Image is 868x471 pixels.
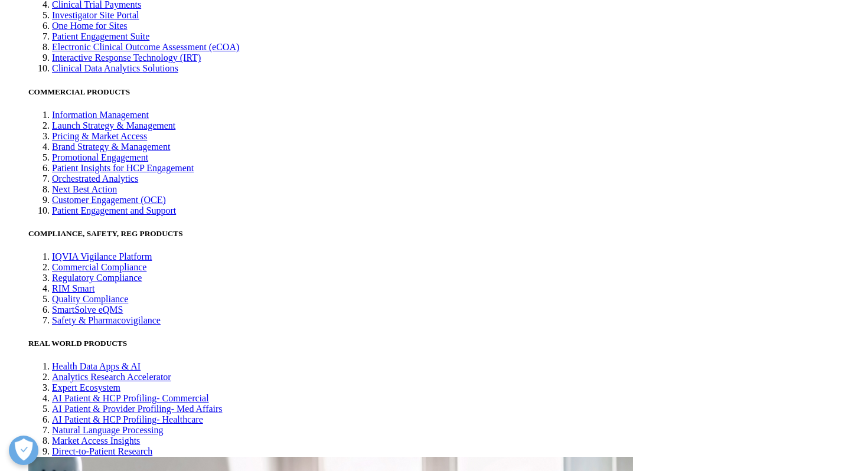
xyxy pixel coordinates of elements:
[52,262,146,272] a: Commercial Compliance
[52,414,203,424] a: AI Patient & HCP Profiling- Healthcare​
[52,174,138,184] a: Orchestrated Analytics
[52,195,166,205] a: Customer Engagement (OCE)
[52,10,139,20] a: Investigator Site Portal
[52,131,147,141] a: Pricing & Market Access
[52,163,194,173] a: Patient Insights for HCP Engagement​
[52,436,140,446] a: Market Access Insights
[28,339,863,348] h5: REAL WORLD PRODUCTS
[52,184,117,194] a: Next Best Action
[52,42,239,52] a: Electronic Clinical Outcome Assessment (eCOA)
[52,294,128,304] a: Quality Compliance
[52,315,161,325] a: Safety & Pharmacovigilance
[52,425,163,435] a: Natural Language Processing
[52,31,149,41] a: Patient Engagement Suite
[52,120,175,130] a: Launch Strategy & Management
[28,87,863,97] h5: COMMERCIAL PRODUCTS
[52,446,152,456] a: Direct-to-Patient Research
[52,21,128,31] a: One Home for Sites
[52,53,201,63] a: Interactive Response Technology (IRT)
[52,361,141,371] a: Health Data Apps & AI
[52,273,142,283] a: Regulatory Compliance
[52,393,209,403] a: AI Patient & HCP Profiling- Commercial
[52,382,120,392] a: Expert Ecosystem​
[52,251,152,261] a: IQVIA Vigilance Platform
[52,152,148,162] a: Promotional Engagement
[52,404,223,414] a: AI Patient & Provider Profiling- Med Affairs​
[52,305,123,315] a: SmartSolve eQMS
[52,142,170,152] a: Brand Strategy & Management
[52,110,149,120] a: Information Management
[52,283,94,293] a: RIM Smart
[9,436,38,465] button: Open Preferences
[52,372,171,382] a: Analytics Research Accelerator​
[28,229,863,238] h5: COMPLIANCE, SAFETY, REG PRODUCTS
[52,63,178,73] a: Clinical Data Analytics Solutions
[52,205,176,215] a: Patient Engagement and Support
